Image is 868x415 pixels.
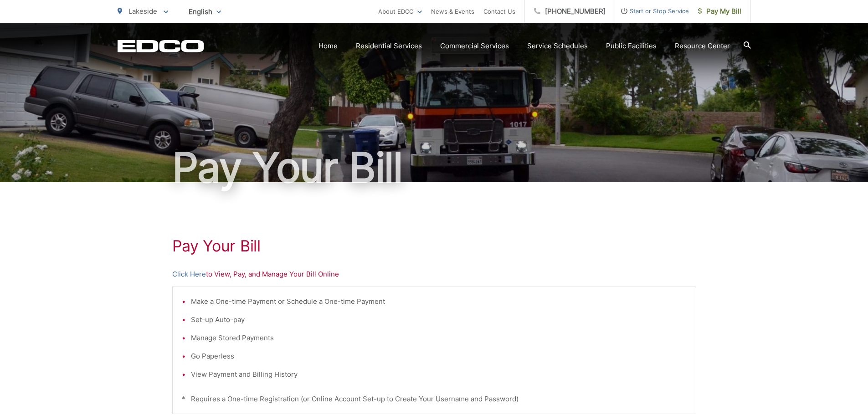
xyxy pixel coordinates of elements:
[118,40,204,52] a: EDCD logo. Return to the homepage.
[172,237,696,255] h1: Pay Your Bill
[440,41,509,51] a: Commercial Services
[318,41,338,51] a: Home
[191,296,687,307] li: Make a One-time Payment or Schedule a One-time Payment
[356,41,422,51] a: Residential Services
[191,333,687,343] li: Manage Stored Payments
[182,394,687,405] p: * Requires a One-time Registration (or Online Account Set-up to Create Your Username and Password)
[172,269,206,280] a: Click Here
[698,6,741,17] span: Pay My Bill
[191,351,687,362] li: Go Paperless
[118,145,751,190] h1: Pay Your Bill
[128,7,157,15] span: Lakeside
[527,41,588,51] a: Service Schedules
[172,269,696,280] p: to View, Pay, and Manage Your Bill Online
[483,6,515,17] a: Contact Us
[191,369,687,380] li: View Payment and Billing History
[606,41,657,51] a: Public Facilities
[675,41,730,51] a: Resource Center
[431,6,474,17] a: News & Events
[378,6,422,17] a: About EDCO
[191,314,687,325] li: Set-up Auto-pay
[182,4,228,20] span: English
